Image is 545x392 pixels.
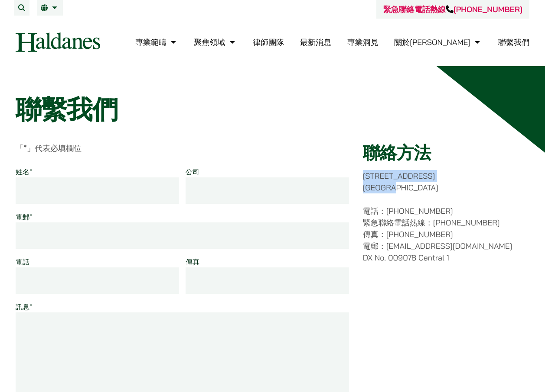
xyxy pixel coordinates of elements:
[347,37,379,47] a: 專業洞見
[16,212,33,221] label: 電郵
[16,94,529,125] h1: 聯繫我們
[498,37,529,47] a: 聯繫我們
[135,37,178,47] a: 專業範疇
[363,205,529,263] p: 電話：[PHONE_NUMBER] 緊急聯絡電話熱線：[PHONE_NUMBER] 傳真：[PHONE_NUMBER] 電郵：[EMAIL_ADDRESS][DOMAIN_NAME] DX No...
[16,32,100,52] img: Logo of Haldanes
[253,37,284,47] a: 律師團隊
[363,142,529,163] h2: 聯絡方法
[186,167,199,176] label: 公司
[16,302,33,311] label: 訊息
[41,4,59,11] a: 繁
[300,37,331,47] a: 最新消息
[186,257,199,266] label: 傳真
[363,170,529,193] p: [STREET_ADDRESS] [GEOGRAPHIC_DATA]
[16,142,349,154] p: 「 」代表必填欄位
[16,167,33,176] label: 姓名
[383,4,522,14] a: 緊急聯絡電話熱線[PHONE_NUMBER]
[394,37,482,47] a: 關於何敦
[16,257,29,266] label: 電話
[194,37,237,47] a: 聚焦領域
